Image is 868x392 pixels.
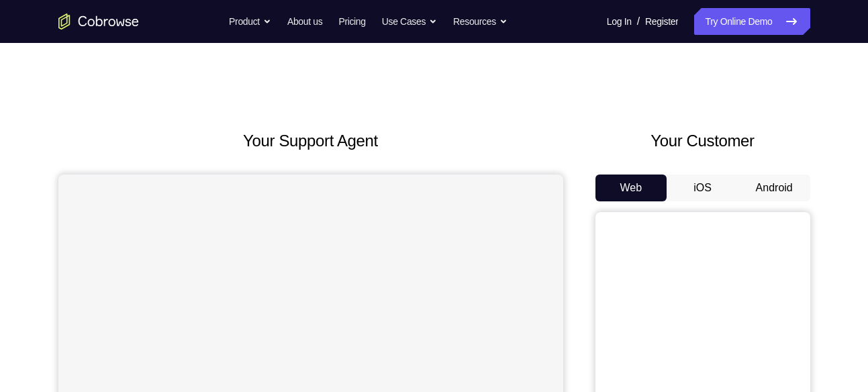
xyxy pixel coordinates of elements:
[645,8,678,35] a: Register
[607,8,632,35] a: Log In
[229,8,271,35] button: Product
[453,8,508,35] button: Resources
[58,129,563,153] h2: Your Support Agent
[595,175,667,201] button: Web
[287,8,322,35] a: About us
[338,8,365,35] a: Pricing
[595,129,810,153] h2: Your Customer
[738,175,810,201] button: Android
[637,13,640,30] span: /
[694,8,810,35] a: Try Online Demo
[382,8,437,35] button: Use Cases
[58,13,139,30] a: Go to the home page
[667,175,738,201] button: iOS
